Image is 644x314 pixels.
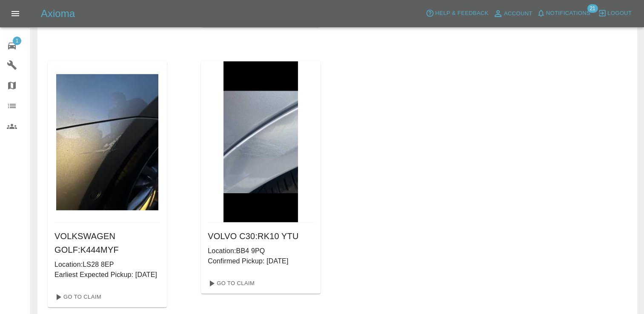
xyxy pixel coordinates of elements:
button: Notifications [535,7,592,20]
span: Logout [607,9,632,18]
h6: VOLVO C30 : RK10 YTU [208,229,313,243]
p: Confirmed Pickup: [DATE] [208,256,313,266]
a: Account [491,7,535,20]
p: Earliest Expected Pickup: [DATE] [54,270,160,280]
span: Account [504,9,532,19]
span: Help & Feedback [435,9,488,18]
h5: Axioma [41,7,75,20]
button: Help & Feedback [424,7,490,20]
a: Go To Claim [51,290,103,304]
button: Open drawer [5,3,26,24]
p: Location: BB4 9PQ [208,246,313,256]
h6: VOLKSWAGEN GOLF : K444MYF [54,229,160,257]
span: 1 [13,37,21,45]
a: Go To Claim [204,277,257,290]
p: Location: LS28 8EP [54,260,160,270]
span: Notifications [546,9,590,18]
span: 21 [587,4,598,13]
button: Logout [596,7,634,20]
